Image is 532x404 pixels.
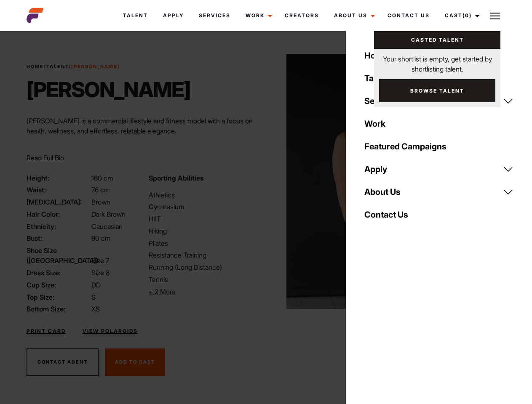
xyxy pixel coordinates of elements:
[191,4,238,27] a: Services
[359,135,519,158] a: Featured Campaigns
[91,268,110,277] span: Size 8
[27,77,190,102] h1: [PERSON_NAME]
[91,305,100,313] span: XS
[490,11,500,21] img: Burger icon
[27,209,90,219] span: Hair Color:
[380,4,437,27] a: Contact Us
[359,44,519,67] a: Home
[105,348,165,376] button: Add To Cast
[27,173,90,183] span: Height:
[27,245,90,266] span: Shoe Size ([GEOGRAPHIC_DATA]):
[27,154,64,162] span: Read Full Bio
[27,221,90,231] span: Ethnicity:
[149,238,261,248] li: Pilates
[149,287,176,296] span: + 2 More
[27,116,261,136] p: [PERSON_NAME] is a commercial lifestyle and fitness model with a focus on health, wellness, and e...
[149,250,261,260] li: Resistance Training
[27,268,90,278] span: Dress Size:
[374,31,500,49] a: Casted Talent
[27,64,44,69] a: Home
[437,4,484,27] a: Cast(0)
[27,185,90,195] span: Waist:
[149,202,261,212] li: Gymnasium
[27,7,43,24] img: cropped-aefm-brand-fav-22-square.png
[359,181,519,203] a: About Us
[27,327,66,335] a: Print Card
[27,143,261,173] p: Through her modeling and wellness brand, HEAL, she inspires others on their wellness journeys—cha...
[27,280,90,290] span: Cup Size:
[71,64,120,69] strong: [PERSON_NAME]
[379,79,495,102] a: Browse Talent
[91,256,109,265] span: Size 7
[277,4,326,27] a: Creators
[359,203,519,226] a: Contact Us
[91,281,101,289] span: DD
[149,262,261,272] li: Running (Long Distance)
[359,112,519,135] a: Work
[91,174,113,182] span: 160 cm
[91,186,110,194] span: 76 cm
[115,359,155,365] span: Add To Cast
[238,4,277,27] a: Work
[27,197,90,207] span: [MEDICAL_DATA]:
[359,90,519,112] a: Services
[27,292,90,302] span: Top Size:
[359,158,519,181] a: Apply
[149,190,261,200] li: Athletics
[149,226,261,236] li: Hiking
[462,12,472,19] span: (0)
[115,4,155,27] a: Talent
[91,293,96,301] span: S
[374,49,500,74] p: Your shortlist is empty, get started by shortlisting talent.
[27,304,90,314] span: Bottom Size:
[91,234,111,242] span: 90 cm
[326,4,380,27] a: About Us
[27,63,120,70] span: / /
[46,64,69,69] a: Talent
[27,153,64,163] button: Read Full Bio
[91,198,110,206] span: Brown
[155,4,191,27] a: Apply
[91,210,126,218] span: Dark Brown
[27,348,99,376] button: Contact Agent
[359,67,519,90] a: Talent
[149,214,261,224] li: HIIT
[149,174,203,182] strong: Sporting Abilities
[83,327,138,335] a: View Polaroids
[91,222,123,231] span: Caucasian
[27,233,90,243] span: Bust:
[149,274,261,284] li: Tennis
